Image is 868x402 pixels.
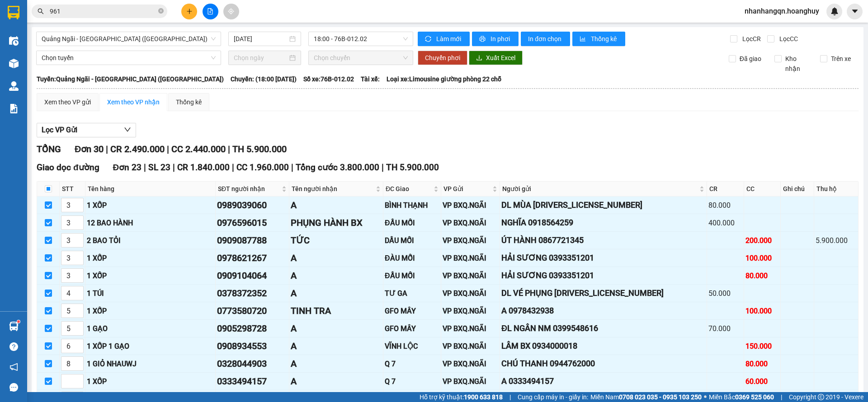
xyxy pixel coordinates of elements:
td: 0909087788 [216,232,289,249]
img: warehouse-icon [9,322,19,331]
span: | [232,162,234,173]
button: aim [223,4,239,19]
div: 2 BAO TỎI [87,235,214,246]
td: A [289,249,383,267]
div: Q 7 [385,358,439,369]
span: aim [228,8,234,14]
div: Xem theo VP nhận [107,97,160,107]
div: VP BXQ.NGÃI [443,376,498,387]
td: VP BXQ.NGÃI [441,320,500,337]
div: 0773580720 [217,304,288,318]
div: 400.000 [708,217,742,229]
span: Giao dọc đường [37,162,99,173]
div: TỨC [291,234,382,248]
div: 70.000 [708,323,742,334]
span: CR 1.840.000 [177,162,230,173]
span: download [476,55,482,62]
img: solution-icon [9,104,19,113]
td: VP BXQ.NGÃI [441,267,500,285]
div: A [291,357,382,371]
input: 14/09/2025 [234,34,288,44]
td: A [289,267,383,285]
th: CC [744,182,781,196]
span: Lọc CR [739,34,762,44]
td: 0328044903 [216,355,289,373]
span: Thống kê [591,34,618,44]
td: VP BXQ.NGÃI [441,355,500,373]
div: ĐL NGÂN NM 0399548616 [501,322,705,335]
button: plus [181,4,197,19]
span: CC 1.960.000 [236,162,289,173]
span: Miền Bắc [709,392,774,402]
div: 200.000 [745,235,779,246]
div: Thống kê [176,97,202,107]
td: A [289,320,383,337]
div: VP BXQ.NGÃI [443,235,498,246]
td: A [289,355,383,373]
div: 1 XỐP [87,252,214,264]
span: In phơi [491,34,511,44]
div: GFO MÂY [385,305,439,317]
img: warehouse-icon [9,36,19,46]
span: sync [425,36,433,43]
strong: 0708 023 035 - 0935 103 250 [619,393,702,401]
td: A [289,337,383,355]
span: CR 2.490.000 [110,144,165,154]
span: Đơn 23 [113,162,142,173]
div: 1 XỐP [87,376,214,387]
div: BÌNH THẠNH [385,200,439,211]
div: 0978621267 [217,251,288,265]
div: 0328044903 [217,357,288,371]
button: bar-chartThống kê [572,32,625,46]
td: VP BXQ.NGÃI [441,373,500,390]
td: VP BXQ.NGÃI [441,214,500,232]
div: VP BXQ.NGÃI [443,341,498,352]
td: A [289,285,383,302]
span: Hỗ trợ kỹ thuật: [420,392,503,402]
span: ĐC Giao [386,184,432,194]
span: Tên người nhận [292,184,374,194]
div: DL VÉ PHỤNG [DRIVERS_LICENSE_NUMBER] [501,287,705,299]
td: VP BXQ.NGÃI [441,302,500,320]
span: | [167,144,169,154]
span: | [509,392,511,402]
td: VP BXQ.NGÃI [441,337,500,355]
td: TINH TRA [289,302,383,320]
div: 0976596015 [217,216,288,230]
div: 150.000 [745,341,779,352]
span: Lọc VP Gửi [42,124,77,136]
span: SL 23 [148,162,170,173]
td: 0333494157 [216,373,289,390]
span: | [291,162,293,173]
div: A 0978432938 [501,304,705,317]
img: icon-new-feature [830,7,839,15]
div: 80.000 [745,270,779,281]
div: 50.000 [708,288,742,299]
div: A [291,269,382,283]
div: ĐẦU MỐI [385,270,439,281]
b: Tuyến: Quảng Ngãi - [GEOGRAPHIC_DATA] ([GEOGRAPHIC_DATA]) [37,75,224,83]
img: logo-vxr [8,6,19,19]
th: Thu hộ [814,182,859,196]
div: 1 GẠO [87,323,214,334]
span: plus [186,8,193,14]
td: 0773580720 [216,302,289,320]
span: | [781,392,782,402]
div: VP BXQ.NGÃI [443,217,498,229]
div: PHỤNG HÀNH BX [291,216,382,230]
span: Lọc CC [776,34,799,44]
div: VP BXQ.NGÃI [443,200,498,211]
button: Lọc VP Gửi [37,123,136,137]
div: VP BXQ.NGÃI [443,252,498,264]
div: 1 GIỎ NHAUWJ [87,358,214,369]
div: 0378372352 [217,286,288,300]
span: Quảng Ngãi - Sài Gòn (Hàng Hoá) [42,32,216,46]
button: Chuyển phơi [418,51,467,65]
div: VP BXQ.NGÃI [443,305,498,317]
div: 12 BAO HÀNH [87,217,214,229]
span: Đơn 30 [75,144,104,154]
span: | [106,144,108,154]
td: 0905298728 [216,320,289,337]
span: copyright [818,394,824,400]
div: 0908934553 [217,339,288,353]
